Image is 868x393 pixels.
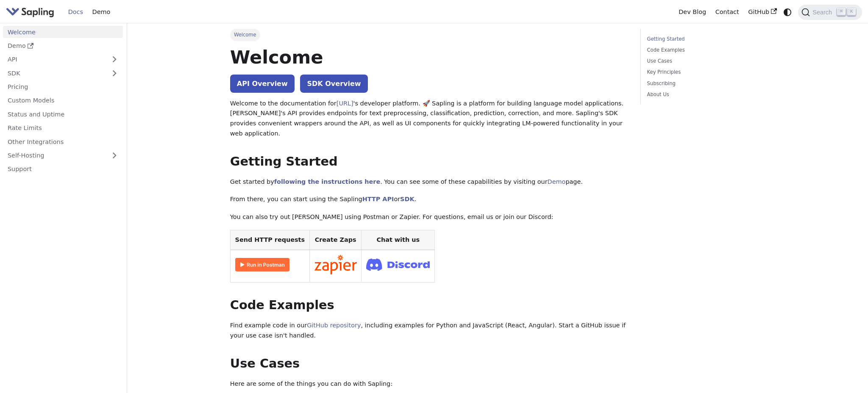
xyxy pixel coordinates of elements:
[230,212,629,222] p: You can also try out [PERSON_NAME] using Postman or Zapier. For questions, email us or join our D...
[3,26,123,38] a: Welcome
[230,154,629,169] h2: Getting Started
[362,230,435,250] th: Chat with us
[6,6,57,18] a: Sapling.ai
[274,178,380,185] a: following the instructions here
[230,194,629,205] p: From there, you can start using the Sapling or .
[548,178,566,185] a: Demo
[647,35,762,43] a: Getting Started
[230,99,629,139] p: Welcome to the documentation for 's developer platform. 🚀 Sapling is a platform for building lang...
[230,29,629,41] nav: Breadcrumbs
[88,6,115,19] a: Demo
[366,256,430,273] img: Join Discord
[782,6,794,18] button: Switch between dark and light mode (currently system mode)
[230,356,629,371] h2: Use Cases
[647,68,762,76] a: Key Principles
[810,9,837,16] span: Search
[711,6,744,19] a: Contact
[309,230,362,250] th: Create Zaps
[235,258,289,271] img: Run in Postman
[307,322,361,329] a: GitHub repository
[230,29,260,41] span: Welcome
[230,379,629,389] p: Here are some of the things you can do with Sapling:
[6,6,54,18] img: Sapling.ai
[400,196,414,202] a: SDK
[230,230,309,250] th: Send HTTP requests
[3,163,123,175] a: Support
[3,40,123,52] a: Demo
[337,100,353,107] a: [URL]
[647,80,762,88] a: Subscribing
[300,75,367,93] a: SDK Overview
[3,108,123,120] a: Status and Uptime
[847,8,856,16] kbd: K
[3,122,123,134] a: Rate Limits
[837,8,846,16] kbd: ⌘
[3,53,106,66] a: API
[3,94,123,107] a: Custom Models
[230,298,629,313] h2: Code Examples
[3,136,123,148] a: Other Integrations
[230,75,295,93] a: API Overview
[647,57,762,65] a: Use Cases
[106,53,123,66] button: Expand sidebar category 'API'
[674,6,710,19] a: Dev Blog
[64,6,88,19] a: Docs
[362,196,394,202] a: HTTP API
[314,255,357,274] img: Connect in Zapier
[798,5,862,20] button: Search (Command+K)
[647,91,762,99] a: About Us
[3,81,123,93] a: Pricing
[743,6,781,19] a: GitHub
[3,149,123,162] a: Self-Hosting
[230,177,629,187] p: Get started by . You can see some of these capabilities by visiting our page.
[3,67,106,79] a: SDK
[230,321,629,341] p: Find example code in our , including examples for Python and JavaScript (React, Angular). Start a...
[106,67,123,79] button: Expand sidebar category 'SDK'
[230,46,629,69] h1: Welcome
[647,46,762,54] a: Code Examples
